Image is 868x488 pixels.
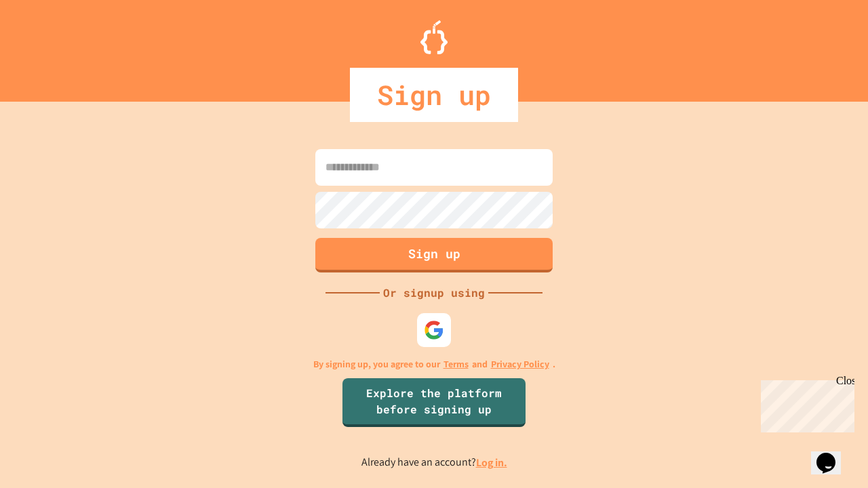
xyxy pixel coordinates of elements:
[313,357,555,371] p: By signing up, you agree to our and .
[755,375,854,432] iframe: chat widget
[476,455,507,470] a: Log in.
[420,20,448,54] img: Logo.svg
[443,357,469,371] a: Terms
[350,68,518,122] div: Sign up
[342,378,526,427] a: Explore the platform before signing up
[315,238,553,272] button: Sign up
[811,434,854,474] iframe: chat widget
[491,357,549,371] a: Privacy Policy
[361,454,507,471] p: Already have an account?
[5,5,94,86] div: Chat with us now!Close
[424,320,444,340] img: google-icon.svg
[380,285,488,301] div: Or signup using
